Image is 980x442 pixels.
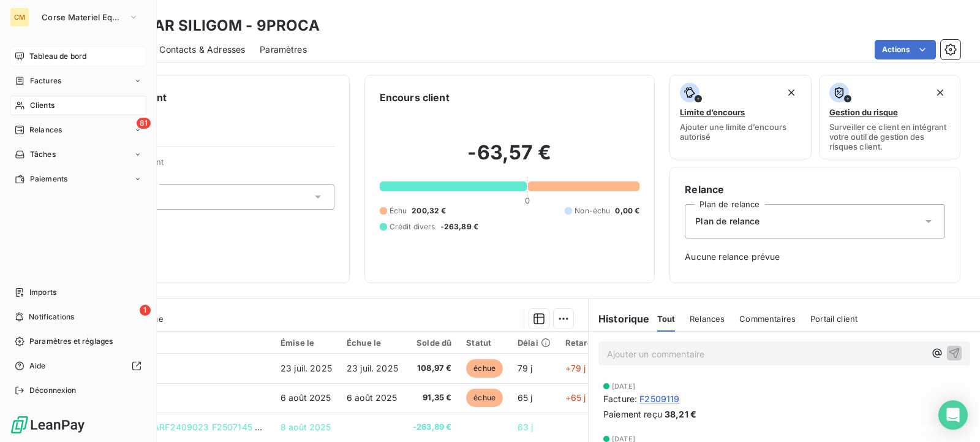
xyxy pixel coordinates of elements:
span: Factures [30,75,61,86]
span: 38,21 € [665,408,696,421]
span: -263,89 € [413,421,451,433]
span: -263,89 € [440,221,478,232]
span: 0 [525,196,530,205]
span: Aide [29,360,46,372]
span: Paiement reçu [603,408,662,421]
span: échue [466,389,503,407]
span: 65 j [518,392,533,403]
h6: Informations client [74,90,334,105]
div: Délai [518,338,551,348]
span: Échu [390,205,407,216]
span: Imports [29,287,56,298]
span: Notifications [29,311,74,322]
span: échue [466,359,503,378]
span: Surveiller ce client en intégrant votre outil de gestion des risques client. [829,122,950,151]
span: 6 août 2025 [347,392,398,403]
div: Émise le [281,338,332,348]
a: Aide [10,356,146,376]
span: +65 j [565,392,586,403]
h2: -63,57 € [380,140,640,177]
span: Déconnexion [29,385,77,396]
span: Plan de relance [695,215,759,227]
span: Propriétés Client [99,157,334,174]
span: +79 j [565,363,586,373]
span: [DATE] [612,383,635,390]
span: 91,35 € [413,392,451,404]
span: Portail client [810,314,858,324]
span: 200,32 € [412,205,446,216]
span: Facture : [603,392,637,405]
span: 63 j [518,422,533,432]
span: Corse Materiel Equipement [42,12,124,22]
button: Limite d’encoursAjouter une limite d’encours autorisé [669,75,811,159]
div: Solde dû [413,338,451,348]
span: 0,00 € [615,205,639,216]
span: Relances [29,124,62,135]
span: 23 juil. 2025 [281,363,332,373]
span: Tout [657,314,676,324]
div: Statut [466,338,503,348]
span: Paramètres et réglages [29,336,113,347]
span: 108,97 € [413,362,451,375]
span: 6 août 2025 [281,392,331,403]
h6: Historique [589,311,650,326]
span: F2509119 [639,392,679,405]
div: Échue le [347,338,398,348]
span: Tâches [30,149,56,160]
span: 23 juil. 2025 [347,363,398,373]
div: Référence [85,337,266,348]
span: Clients [30,100,55,111]
span: Ajouter une limite d’encours autorisé [680,122,801,142]
button: Actions [875,40,936,59]
h3: PRO CAR SILIGOM - 9PROCA [108,15,320,37]
span: Crédit divers [390,221,435,232]
div: Retard [565,338,605,348]
h6: Relance [685,182,945,197]
div: CM [10,7,29,27]
span: Limite d’encours [680,107,745,117]
span: Paiements [30,173,67,185]
span: 81 [137,118,151,129]
span: Relances [690,314,725,324]
span: Aucune relance prévue [685,251,945,263]
span: Non-échu [575,205,610,216]
span: 79 j [518,363,533,373]
span: Paramètres [260,44,307,56]
span: VIR SARL PRO CARF2409023 F2507145 F25080 [85,422,287,432]
span: Commentaires [739,314,796,324]
div: Open Intercom Messenger [938,400,968,430]
span: 1 [140,305,151,316]
button: Gestion du risqueSurveiller ce client en intégrant votre outil de gestion des risques client. [819,75,960,159]
img: Logo LeanPay [10,415,86,435]
span: Gestion du risque [829,107,898,117]
h6: Encours client [380,90,450,105]
span: Tableau de bord [29,51,86,62]
span: Contacts & Adresses [159,44,245,56]
span: 8 août 2025 [281,422,331,432]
